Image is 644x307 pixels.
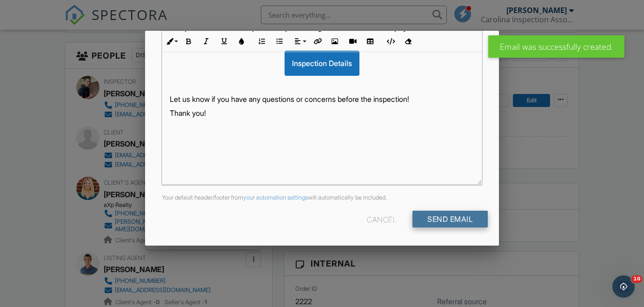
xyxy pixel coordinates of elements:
button: Insert Image (⌘P) [326,33,344,50]
iframe: Intercom live chat [612,275,635,298]
a: Inspection Details [285,59,359,68]
button: Inline Style [162,33,180,50]
button: Insert Link (⌘K) [308,33,326,50]
div: Email was successfully created. [488,35,624,58]
div: Cancel [367,211,397,227]
button: Unordered List [271,33,288,50]
a: your automation settings [243,194,308,201]
button: Bold (⌘B) [180,33,198,50]
div: Inspection Details [285,51,359,76]
div: Your default header/footer from will automatically be included. [156,194,488,201]
button: Insert Video [344,33,361,50]
button: Align [291,33,308,50]
p: Let us know if you have any questions or concerns before the inspection! [170,94,475,104]
input: Send Email [412,211,488,227]
button: Underline (⌘U) [215,33,233,50]
span: 10 [631,275,642,283]
button: Italic (⌘I) [198,33,215,50]
p: Thank you! [170,108,475,118]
